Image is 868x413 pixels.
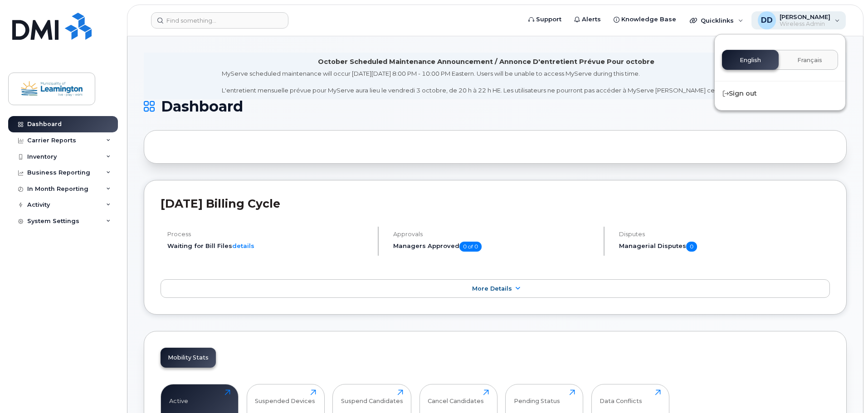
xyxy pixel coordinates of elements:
div: MyServe scheduled maintenance will occur [DATE][DATE] 8:00 PM - 10:00 PM Eastern. Users will be u... [222,69,750,95]
span: Français [797,57,822,64]
h2: [DATE] Billing Cycle [161,197,830,210]
div: Cancel Candidates [428,389,484,404]
a: details [232,242,254,249]
h5: Managerial Disputes [619,242,830,252]
div: October Scheduled Maintenance Announcement / Annonce D'entretient Prévue Pour octobre [318,57,654,67]
span: 0 of 0 [459,242,482,252]
h4: Approvals [393,231,596,238]
div: Sign out [715,85,845,102]
h4: Process [167,231,370,238]
li: Waiting for Bill Files [167,242,370,250]
div: Data Conflicts [600,389,642,404]
div: Active [169,389,188,404]
div: Suspended Devices [255,389,315,404]
h5: Managers Approved [393,242,596,252]
div: Pending Status [514,389,560,404]
span: More Details [472,285,512,292]
h4: Disputes [619,231,830,238]
div: Suspend Candidates [341,389,403,404]
span: 0 [686,242,697,252]
span: Dashboard [161,100,243,113]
